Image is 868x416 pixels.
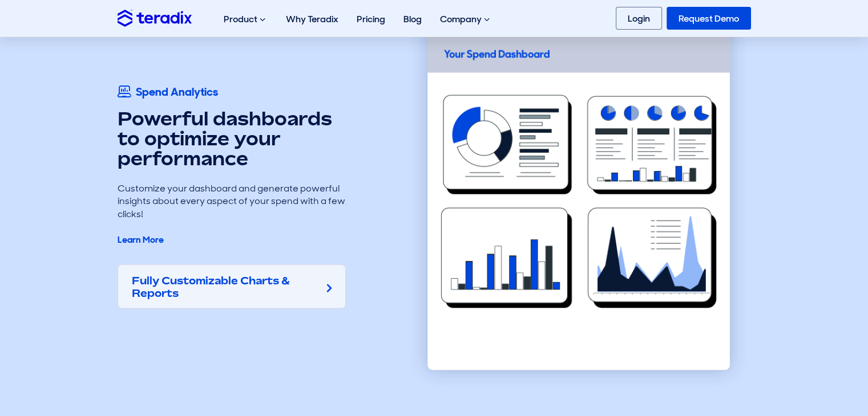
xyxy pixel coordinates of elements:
a: Why Teradix [277,1,348,37]
a: Learn More [118,234,164,246]
div: Product [215,1,277,38]
div: Company [431,1,501,38]
div: Customize your dashboard and generate powerful insights about every aspect of your spend with a f... [118,182,346,246]
img: Teradix logo [118,10,192,26]
h2: Fully Customizable Charts & Reports [132,274,318,299]
a: Blog [394,1,431,37]
h2: Powerful dashboards to optimize your performance [118,109,346,169]
a: Pricing [348,1,394,37]
a: Login [616,7,662,30]
span: Spend Analytics [136,84,218,100]
iframe: Chatbot [793,341,852,400]
a: Request Demo [667,7,751,30]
